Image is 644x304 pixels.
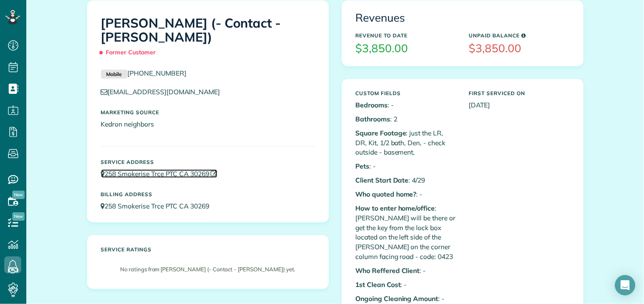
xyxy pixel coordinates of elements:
b: Who quoted home? [356,190,416,198]
h3: $3,850.00 [469,42,570,55]
small: Mobile [101,70,127,79]
b: Ongoing Cleaning Amount [356,294,439,303]
a: [EMAIL_ADDRESS][DOMAIN_NAME] [101,87,228,96]
h3: $3,850.00 [356,42,456,55]
b: 1st Clean Cost [356,280,401,289]
h5: Unpaid Balance [469,33,570,38]
span: Former Customer [101,45,160,60]
h3: Revenues [356,12,570,24]
p: : - [356,161,456,171]
p: : just the LR, DR, Kit, 1/2 bath, Den, - check outside - basement, [356,128,456,158]
h5: Service Address [101,159,315,165]
p: No ratings from [PERSON_NAME] (- Contact - [PERSON_NAME]) yet. [105,265,311,273]
p: : [PERSON_NAME] will be there or get the key from the lock box located on the left side of the [P... [356,203,456,262]
div: Open Intercom Messenger [615,275,636,296]
b: Bathrooms [356,115,391,123]
p: : - [356,189,456,199]
span: New [12,191,25,199]
p: : 4/29 [356,175,456,185]
h1: [PERSON_NAME] (- Contact - [PERSON_NAME]) [101,16,315,60]
p: : - [356,280,456,290]
a: 258 Smokerise Trce PTC CA 30269 [101,202,218,210]
p: : - [356,294,456,304]
span: New [12,212,25,221]
h5: First Serviced On [469,90,570,96]
h5: Billing Address [101,191,315,197]
p: Kedron neighbors [101,119,315,129]
b: Who Reffered Client [356,266,420,275]
h5: Custom Fields [356,90,456,96]
b: Client Start Date [356,176,409,184]
b: How to enter home/office [356,204,435,212]
b: Bedrooms [356,101,388,109]
p: : - [356,266,456,276]
p: : - [356,100,456,110]
i: Open in Google Maps [211,171,217,177]
p: [DATE] [469,100,570,110]
h5: Service ratings [101,247,315,252]
b: Pets [356,162,370,170]
h5: Marketing Source [101,110,315,115]
b: Square Footage [356,129,406,137]
h5: Revenue to Date [356,33,456,38]
a: 258 Smokerise Trce PTC CA 30269 [101,169,218,178]
a: Mobile[PHONE_NUMBER] [101,69,187,77]
p: : 2 [356,114,456,124]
